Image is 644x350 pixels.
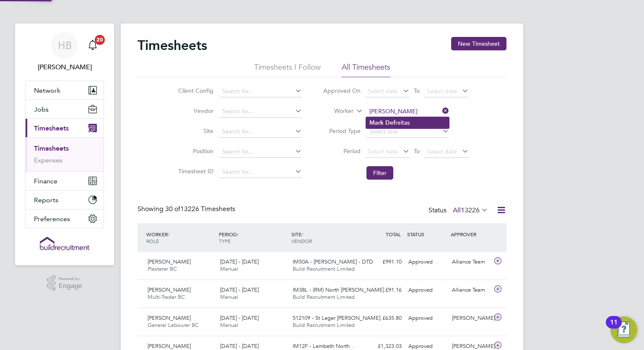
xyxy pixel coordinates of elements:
button: Jobs [26,100,104,118]
span: [DATE] - [DATE] [220,342,259,350]
label: Worker [316,107,353,115]
span: To [411,146,422,157]
div: Alliance Team [449,283,492,297]
input: Search for... [219,126,302,138]
span: Finance [34,177,57,185]
span: [DATE] - [DATE] [220,314,259,321]
span: Timesheets [34,124,69,132]
label: Site [176,127,213,135]
label: Approved On [323,87,361,94]
input: Search for... [219,146,302,158]
b: Mark [369,119,384,126]
label: Period Type [323,127,361,135]
div: APPROVER [449,227,492,242]
a: HB[PERSON_NAME] [25,32,104,72]
div: WORKER [144,227,217,248]
span: Multi-Trader BC [148,293,185,300]
div: Approved [405,311,449,325]
span: Select date [427,87,457,95]
span: Build Recruitment Limited [293,293,355,300]
label: Timesheet ID [176,167,213,175]
span: [PERSON_NAME] [148,258,191,265]
input: Search for... [219,86,302,97]
label: All [453,206,488,214]
span: 13226 [461,206,480,214]
span: To [411,85,422,96]
nav: Main navigation [15,24,114,265]
span: [DATE] - [DATE] [220,286,259,293]
div: STATUS [405,227,449,242]
label: Position [176,147,213,155]
span: 512109 - St Leger [PERSON_NAME]… [293,314,386,321]
input: Select one [366,126,449,138]
span: Jobs [34,105,49,113]
li: reitas [366,117,449,128]
button: Preferences [26,209,104,228]
span: Powered by [59,275,82,282]
span: Manual [220,265,238,272]
input: Search for... [219,106,302,118]
span: 20 [95,35,105,45]
a: Expenses [34,156,62,164]
label: Client Config [176,87,213,94]
span: Preferences [34,215,70,223]
div: Approved [405,255,449,269]
div: 11 [610,322,618,333]
div: SITE [289,227,362,248]
div: £991.10 [361,255,405,269]
a: Powered byEngage [47,275,83,291]
span: Select date [368,148,398,155]
button: New Timesheet [451,37,506,50]
li: All Timesheets [342,62,390,77]
b: Def [385,119,395,126]
span: TYPE [219,238,231,244]
label: Period [323,147,361,155]
span: Hayley Barrance [25,62,104,72]
a: Go to home page [25,237,104,250]
span: Build Recruitment Limited [293,321,355,329]
span: ROLE [146,238,159,244]
input: Search for... [219,166,302,178]
span: Manual [220,321,238,329]
span: HB [58,40,72,51]
li: Timesheets I Follow [254,62,321,77]
button: Open Resource Center, 11 new notifications [610,316,637,343]
span: TOTAL [386,231,401,238]
div: £91.16 [361,283,405,297]
label: Vendor [176,107,213,115]
h2: Timesheets [138,37,207,54]
span: Plasterer BC [148,265,177,272]
span: Engage [59,282,82,290]
span: VENDOR [291,238,312,244]
div: Alliance Team [449,255,492,269]
span: Build Recruitment Limited [293,265,355,272]
div: Showing [138,205,237,214]
span: / [301,231,303,238]
span: / [237,231,239,238]
button: Timesheets [26,119,104,137]
span: [PERSON_NAME] [148,342,191,350]
span: / [168,231,169,238]
input: Search for... [366,106,449,118]
span: [PERSON_NAME] [148,286,191,293]
div: Timesheets [26,137,104,171]
span: [DATE] - [DATE] [220,258,259,265]
span: [PERSON_NAME] [148,314,191,321]
span: General Labourer BC [148,321,199,329]
button: Reports [26,191,104,209]
span: Reports [34,196,58,204]
button: Finance [26,172,104,190]
span: IM50A - [PERSON_NAME] - DTD [293,258,373,265]
img: buildrec-logo-retina.png [40,237,89,250]
span: IM38L - (RM) North [PERSON_NAME]… [293,286,390,293]
span: Network [34,86,60,94]
div: Approved [405,283,449,297]
div: Status [428,205,490,217]
span: 30 of [165,205,180,213]
span: IM12F - Lambeth North… [293,342,355,350]
a: 20 [84,32,101,59]
button: Filter [366,166,393,180]
a: Timesheets [34,144,69,152]
span: 13226 Timesheets [165,205,235,213]
button: Network [26,81,104,99]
